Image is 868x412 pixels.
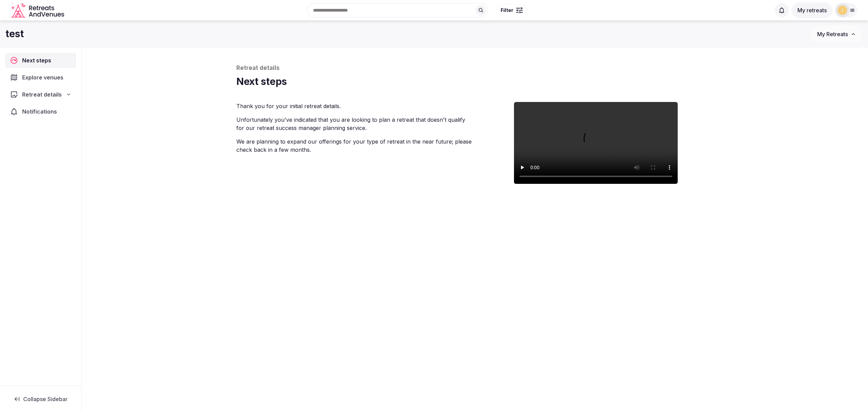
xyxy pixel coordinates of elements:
[5,27,24,41] h1: test
[514,102,678,184] video: Your browser does not support the video tag.
[22,90,62,99] span: Retreat details
[792,2,833,18] button: My retreats
[5,53,76,68] a: Next steps
[22,73,66,82] span: Explore venues
[22,107,60,116] span: Notifications
[236,137,472,154] p: We are planning to expand our offerings for your type of retreat in the near future; please check...
[23,396,68,402] span: Collapse Sidebar
[5,104,76,119] a: Notifications
[11,3,65,18] svg: Retreats and Venues company logo
[501,7,513,14] span: Filter
[817,31,848,38] span: My Retreats
[811,26,863,43] button: My Retreats
[236,102,472,110] p: Thank you for your initial retreat details.
[236,116,472,132] p: Unfortunately you've indicated that you are looking to plan a retreat that doesn't qualify for ou...
[792,7,833,14] a: My retreats
[496,4,527,17] button: Filter
[236,64,714,72] p: Retreat details
[5,392,76,407] button: Collapse Sidebar
[5,70,76,85] a: Explore venues
[236,75,714,88] h1: Next steps
[11,3,65,18] a: Visit the homepage
[838,5,847,15] img: jeffatseg
[22,56,54,64] span: Next steps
